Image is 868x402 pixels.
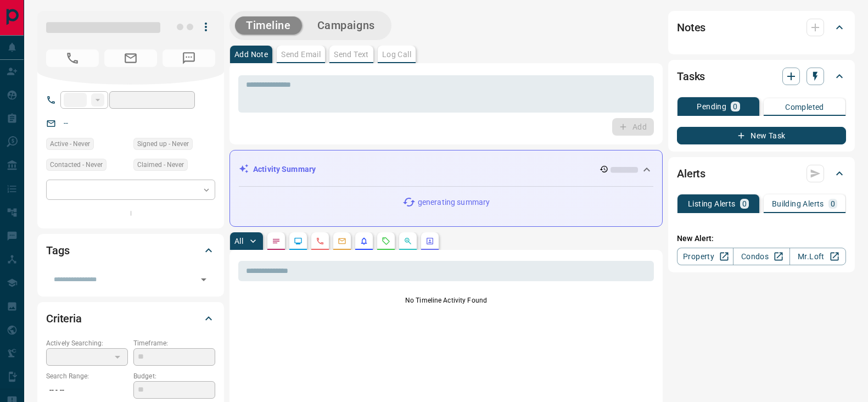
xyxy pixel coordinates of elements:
p: 0 [742,200,747,208]
svg: Requests [382,237,390,245]
span: No Number [163,49,215,67]
p: 0 [831,200,835,208]
p: -- - -- [46,381,128,399]
p: All [234,237,243,245]
a: -- [64,119,68,127]
span: Active - Never [50,138,90,149]
svg: Listing Alerts [360,237,368,245]
span: Claimed - Never [137,159,184,170]
button: Campaigns [306,16,386,35]
p: generating summary [418,197,490,208]
div: Tags [46,237,215,264]
button: Timeline [235,16,302,35]
div: Tasks [677,63,846,90]
h2: Notes [677,19,705,36]
p: Timeframe: [133,338,215,348]
div: Criteria [46,305,215,332]
svg: Lead Browsing Activity [294,237,303,245]
a: Mr.Loft [789,248,846,265]
p: Listing Alerts [688,200,736,208]
button: Open [196,272,211,287]
p: Pending [697,103,726,110]
svg: Emails [338,237,346,245]
p: 0 [733,103,737,110]
div: Alerts [677,160,846,187]
h2: Criteria [46,310,82,327]
p: Completed [785,103,824,111]
span: No Number [46,49,99,67]
a: Property [677,248,733,265]
p: Activity Summary [253,164,316,175]
svg: Opportunities [404,237,412,245]
h2: Alerts [677,165,705,182]
p: Add Note [234,51,268,58]
p: Search Range: [46,371,128,381]
svg: Agent Actions [425,237,434,245]
svg: Notes [272,237,281,245]
a: Condos [733,248,789,265]
h2: Tasks [677,68,705,85]
div: Activity Summary [239,159,653,180]
p: Budget: [133,371,215,381]
p: No Timeline Activity Found [238,295,654,305]
div: Notes [677,14,846,41]
span: No Email [104,49,157,67]
span: Signed up - Never [137,138,189,149]
p: Actively Searching: [46,338,128,348]
span: Contacted - Never [50,159,103,170]
h2: Tags [46,242,69,259]
svg: Calls [316,237,324,245]
p: Building Alerts [772,200,824,208]
button: New Task [677,127,846,144]
p: New Alert: [677,233,846,244]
